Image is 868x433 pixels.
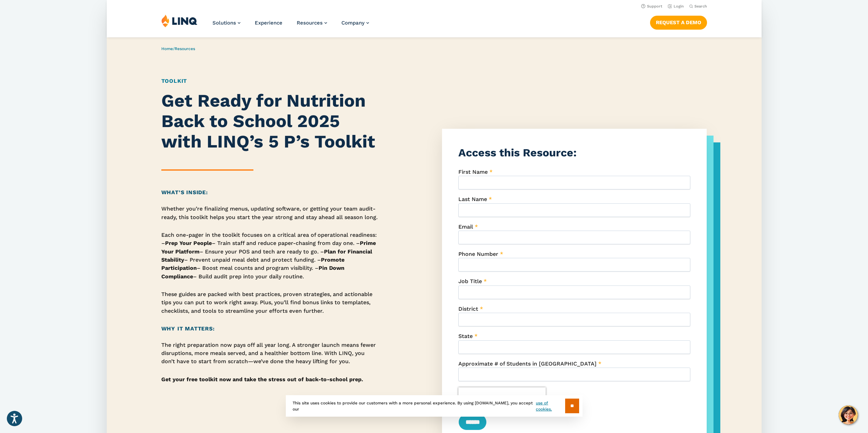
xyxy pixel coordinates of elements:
[458,145,690,160] h3: Access this Resource:
[458,333,473,339] span: State
[161,341,379,366] p: The right preparation now pays off all year long. A stronger launch means fewer disruptions, more...
[161,248,372,263] strong: Plan for Financial Stability
[212,14,369,37] nav: Primary Navigation
[650,16,707,29] a: Request a Demo
[641,4,662,9] a: Support
[286,395,583,417] div: This site uses cookies to provide our customers with a more personal experience. By using [DOMAIN...
[458,223,473,230] span: Email
[175,46,195,51] a: Resources
[341,20,369,26] a: Company
[161,14,197,27] img: LINQ | K‑12 Software
[458,196,487,202] span: Last Name
[458,251,498,257] span: Phone Number
[255,20,282,26] a: Experience
[161,240,376,254] strong: Prime Your Platform
[161,188,379,197] h2: What’s Inside:
[839,405,858,424] button: Hello, have a question? Let’s chat.
[161,46,173,51] a: Home
[161,376,363,383] strong: Get your free toolkit now and take the stress out of back-to-school prep.
[458,306,478,312] span: District
[161,290,379,315] p: These guides are packed with best practices, proven strategies, and actionable tips you can put t...
[161,46,195,51] span: /
[689,4,707,9] button: Open Search Bar
[458,278,482,284] span: Job Title
[297,20,323,26] span: Resources
[212,20,240,26] a: Solutions
[107,2,762,10] nav: Utility Navigation
[161,265,344,279] strong: Pin Down Compliance
[212,20,236,26] span: Solutions
[161,90,375,152] strong: Get Ready for Nutrition Back to School 2025 with LINQ’s 5 P’s Toolkit
[161,205,379,221] p: Whether you’re finalizing menus, updating software, or getting your team audit-ready, this toolki...
[341,20,365,26] span: Company
[161,78,187,84] a: Toolkit
[536,400,565,412] a: use of cookies.
[161,325,379,333] h2: Why It Matters:
[297,20,327,26] a: Resources
[667,4,683,9] a: Login
[650,14,707,29] nav: Button Navigation
[458,387,546,408] iframe: reCAPTCHA
[458,360,597,367] span: Approximate # of Students in [GEOGRAPHIC_DATA]
[694,4,707,9] span: Search
[458,169,488,175] span: First Name
[165,240,212,246] strong: Prep Your People
[161,231,379,281] p: Each one-pager in the toolkit focuses on a critical area of operational readiness: – – Train staf...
